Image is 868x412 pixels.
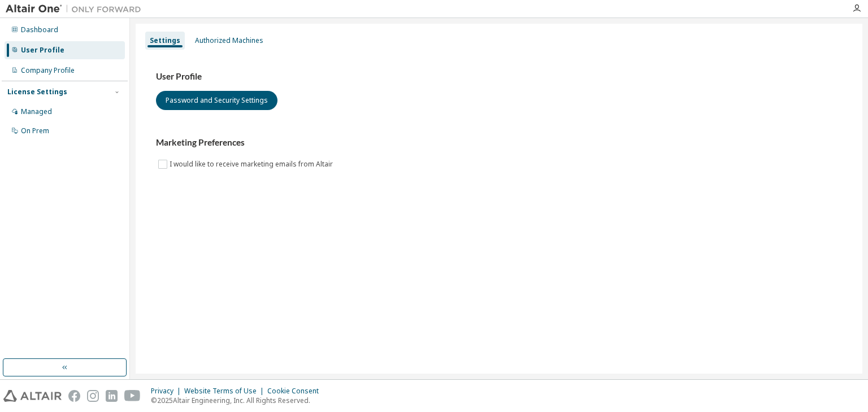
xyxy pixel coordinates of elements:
[106,390,118,402] img: linkedin.svg
[156,137,842,148] h3: Marketing Preferences
[156,71,842,82] h3: User Profile
[150,36,180,45] div: Settings
[21,126,49,135] div: On Prem
[21,66,75,75] div: Company Profile
[184,387,267,396] div: Website Terms of Use
[21,25,58,34] div: Dashboard
[3,390,62,402] img: altair_logo.svg
[7,87,67,97] div: License Settings
[151,396,325,405] p: © 2025 Altair Engineering, Inc. All Rights Reserved.
[267,387,325,396] div: Cookie Consent
[68,390,80,402] img: facebook.svg
[195,36,263,45] div: Authorized Machines
[156,91,277,110] button: Password and Security Settings
[21,46,64,55] div: User Profile
[87,390,99,402] img: instagram.svg
[170,157,335,171] label: I would like to receive marketing emails from Altair
[6,3,147,15] img: Altair One
[124,390,141,402] img: youtube.svg
[21,107,52,116] div: Managed
[151,387,184,396] div: Privacy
